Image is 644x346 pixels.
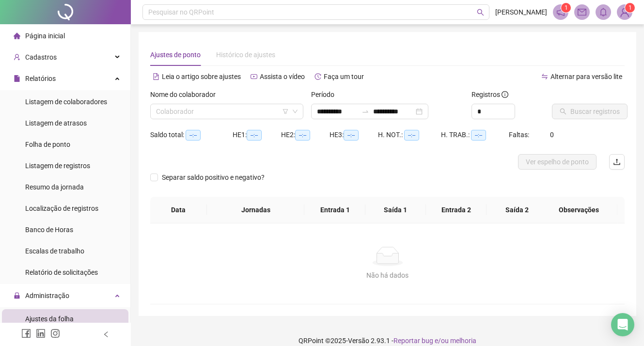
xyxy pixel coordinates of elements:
[348,337,369,345] span: Versão
[14,75,20,82] span: file
[378,129,441,141] div: H. NOT.:
[518,154,597,170] button: Ver espelho de ponto
[25,268,98,276] span: Relatório de solicitações
[404,130,419,141] span: --:--
[556,8,565,16] span: notification
[292,109,298,114] span: down
[14,54,20,61] span: user-add
[14,32,20,39] span: home
[281,129,330,141] div: HE 2:
[471,89,508,100] span: Registros
[25,119,87,127] span: Listagem de atrasos
[247,130,262,141] span: --:--
[314,73,321,80] span: history
[162,270,613,281] div: Não há dados
[158,172,268,183] span: Separar saldo positivo e negativo?
[613,158,621,166] span: upload
[36,329,46,338] span: linkedin
[25,32,65,40] span: Página inicial
[565,4,568,11] span: 1
[599,8,608,16] span: bell
[311,89,341,100] label: Período
[487,197,547,223] th: Saída 2
[186,130,201,141] span: --:--
[25,204,98,212] span: Localização de registros
[561,3,571,13] sup: 1
[550,131,554,139] span: 0
[617,5,632,19] img: 87595
[150,89,222,100] label: Nome do colaborador
[162,73,241,80] span: Leia o artigo sobre ajustes
[207,197,305,223] th: Jornadas
[611,313,634,336] div: Open Intercom Messenger
[25,53,57,61] span: Cadastros
[541,73,548,80] span: swap
[540,197,617,223] th: Observações
[283,109,288,114] span: filter
[216,51,275,59] span: Histórico de ajustes
[344,130,359,141] span: --:--
[25,162,90,170] span: Listagem de registros
[295,130,310,141] span: --:--
[25,183,84,191] span: Resumo da jornada
[441,129,509,141] div: H. TRAB.:
[103,331,110,338] span: left
[25,98,107,106] span: Listagem de colaboradores
[330,129,378,141] div: HE 3:
[393,337,476,345] span: Reportar bug e/ou melhoria
[625,3,635,13] sup: Atualize o seu contato no menu Meus Dados
[304,197,365,223] th: Entrada 1
[361,108,369,115] span: to
[495,7,547,17] span: [PERSON_NAME]
[548,204,610,215] span: Observações
[477,9,484,16] span: search
[150,129,233,141] div: Saldo total:
[502,91,508,98] span: info-circle
[25,292,69,299] span: Administração
[578,8,586,16] span: mail
[251,73,257,80] span: youtube
[150,197,207,223] th: Data
[550,73,622,80] span: Alternar para versão lite
[509,131,531,139] span: Faltas:
[25,141,70,148] span: Folha de ponto
[25,315,74,323] span: Ajustes da folha
[471,130,486,141] span: --:--
[50,329,60,338] span: instagram
[233,129,281,141] div: HE 1:
[25,75,56,82] span: Relatórios
[25,247,84,255] span: Escalas de trabalho
[324,73,364,80] span: Faça um tour
[552,104,628,119] button: Buscar registros
[150,51,201,59] span: Ajustes de ponto
[21,329,31,338] span: facebook
[260,73,305,80] span: Assista o vídeo
[14,292,20,299] span: lock
[153,73,159,80] span: file-text
[365,197,426,223] th: Saída 1
[426,197,487,223] th: Entrada 2
[628,4,632,11] span: 1
[25,226,73,234] span: Banco de Horas
[361,108,369,115] span: swap-right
